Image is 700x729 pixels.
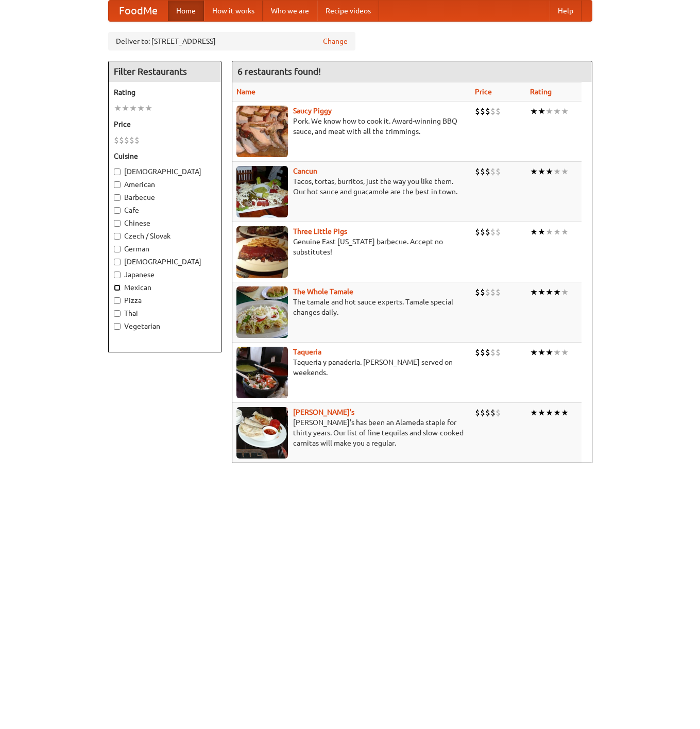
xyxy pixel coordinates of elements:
li: ★ [545,286,553,298]
label: Czech / Slovak [114,231,216,241]
li: ★ [530,106,538,117]
li: ★ [553,407,561,418]
input: German [114,246,121,252]
li: $ [496,106,501,117]
ng-pluralize: 6 restaurants found! [237,66,321,76]
p: Pork. We know how to cook it. Award-winning BBQ sauce, and meat with all the trimmings. [236,116,467,137]
label: [DEMOGRAPHIC_DATA] [114,166,216,177]
li: ★ [538,286,545,298]
img: saucy.jpg [236,106,288,157]
li: $ [490,166,496,177]
a: Price [475,88,492,96]
li: $ [496,407,501,418]
li: $ [485,407,490,418]
li: $ [480,286,485,298]
input: Vegetarian [114,323,121,330]
a: Cancun [293,167,317,175]
li: $ [480,226,485,238]
h5: Rating [114,87,216,97]
li: $ [485,347,490,358]
li: $ [490,347,496,358]
li: $ [485,226,490,238]
input: Thai [114,310,121,317]
p: The tamale and hot sauce experts. Tamale special changes daily. [236,297,467,317]
li: ★ [553,286,561,298]
li: $ [475,166,480,177]
h4: Filter Restaurants [109,61,221,82]
li: ★ [553,106,561,117]
li: $ [485,106,490,117]
input: Cafe [114,207,121,214]
a: [PERSON_NAME]'s [293,408,354,416]
li: ★ [553,347,561,358]
label: Cafe [114,205,216,215]
li: $ [114,134,119,146]
a: Taqueria [293,348,321,356]
li: $ [475,347,480,358]
label: Thai [114,308,216,318]
input: Japanese [114,272,121,278]
h5: Price [114,119,216,129]
a: Home [168,1,204,21]
li: $ [475,106,480,117]
p: Taqueria y panaderia. [PERSON_NAME] served on weekends. [236,357,467,378]
li: ★ [561,106,569,117]
li: $ [490,226,496,238]
img: taqueria.jpg [236,347,288,398]
li: ★ [538,407,545,418]
li: $ [496,347,501,358]
h5: Cuisine [114,151,216,161]
input: [DEMOGRAPHIC_DATA] [114,259,121,265]
li: ★ [553,226,561,238]
a: FoodMe [109,1,168,21]
li: $ [475,226,480,238]
li: $ [129,134,134,146]
label: Japanese [114,269,216,280]
img: pedros.jpg [236,407,288,459]
li: ★ [538,226,545,238]
li: ★ [129,103,137,114]
li: ★ [530,226,538,238]
p: [PERSON_NAME]'s has been an Alameda staple for thirty years. Our list of fine tequilas and slow-c... [236,417,467,448]
li: ★ [545,226,553,238]
li: $ [490,407,496,418]
li: $ [485,286,490,298]
b: The Whole Tamale [293,287,353,296]
label: Chinese [114,218,216,228]
a: Saucy Piggy [293,107,332,115]
label: [DEMOGRAPHIC_DATA] [114,257,216,267]
div: Deliver to: [STREET_ADDRESS] [108,32,355,50]
a: Name [236,88,255,96]
label: Barbecue [114,192,216,202]
li: $ [480,347,485,358]
li: ★ [538,347,545,358]
li: ★ [145,103,152,114]
input: Mexican [114,284,121,291]
input: Pizza [114,297,121,304]
li: ★ [561,347,569,358]
li: ★ [545,106,553,117]
li: ★ [530,407,538,418]
li: ★ [530,166,538,177]
li: ★ [530,286,538,298]
input: [DEMOGRAPHIC_DATA] [114,168,121,175]
img: cancun.jpg [236,166,288,217]
li: $ [134,134,140,146]
li: ★ [137,103,145,114]
li: $ [475,286,480,298]
input: Barbecue [114,194,121,201]
a: Who we are [263,1,317,21]
li: $ [490,106,496,117]
a: Change [323,36,348,46]
li: ★ [561,407,569,418]
li: ★ [561,166,569,177]
li: $ [480,407,485,418]
li: ★ [530,347,538,358]
input: Czech / Slovak [114,233,121,240]
li: $ [490,286,496,298]
input: American [114,181,121,188]
p: Tacos, tortas, burritos, just the way you like them. Our hot sauce and guacamole are the best in ... [236,176,467,197]
li: ★ [561,226,569,238]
